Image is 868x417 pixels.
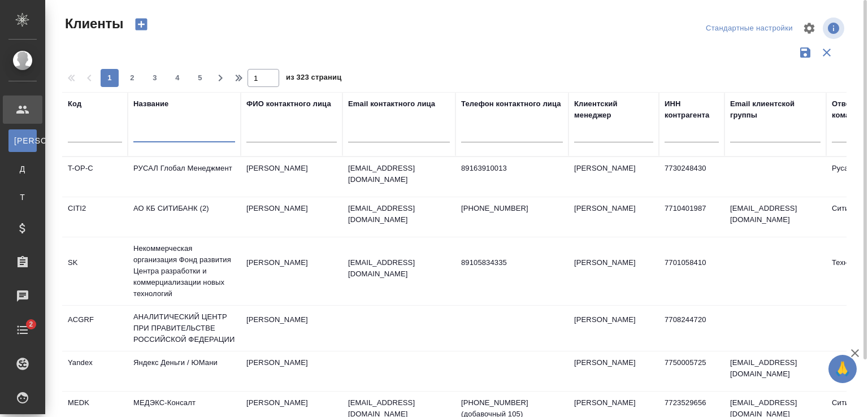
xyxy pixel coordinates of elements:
[348,203,450,225] p: [EMAIL_ADDRESS][DOMAIN_NAME]
[168,72,186,84] span: 4
[191,72,209,84] span: 5
[123,69,141,87] button: 2
[724,351,826,391] td: [EMAIL_ADDRESS][DOMAIN_NAME]
[348,163,450,185] p: [EMAIL_ADDRESS][DOMAIN_NAME]
[659,157,724,197] td: 7730248430
[62,309,128,348] td: ACGRF
[828,355,857,383] button: 🙏
[659,309,724,348] td: 7708244720
[14,135,31,146] span: [PERSON_NAME]
[241,251,342,291] td: [PERSON_NAME]
[62,351,128,391] td: Yandex
[62,251,128,291] td: SK
[133,98,168,110] div: Название
[168,69,186,87] button: 4
[128,157,241,197] td: РУСАЛ Глобал Менеджмент
[348,98,435,110] div: Email контактного лица
[703,20,796,37] div: split button
[833,357,852,381] span: 🙏
[461,257,563,268] p: 89105834335
[796,15,823,42] span: Настроить таблицу
[241,157,342,197] td: [PERSON_NAME]
[461,98,561,110] div: Телефон контактного лица
[659,351,724,391] td: 7750005725
[461,203,563,214] p: [PHONE_NUMBER]
[68,98,81,110] div: Код
[795,42,816,63] button: Сохранить фильтры
[191,69,209,87] button: 5
[730,98,821,121] div: Email клиентской группы
[128,197,241,237] td: АО КБ СИТИБАНК (2)
[246,98,331,110] div: ФИО контактного лица
[146,69,164,87] button: 3
[128,351,241,391] td: Яндекс Деньги / ЮМани
[724,197,826,237] td: [EMAIL_ADDRESS][DOMAIN_NAME]
[14,192,31,203] span: Т
[568,351,659,391] td: [PERSON_NAME]
[241,309,342,348] td: [PERSON_NAME]
[8,158,37,180] a: Д
[574,98,653,121] div: Клиентский менеджер
[62,197,128,237] td: CITI2
[8,129,37,152] a: [PERSON_NAME]
[3,316,42,344] a: 2
[62,15,123,33] span: Клиенты
[568,309,659,348] td: [PERSON_NAME]
[286,71,341,87] span: из 323 страниц
[568,251,659,291] td: [PERSON_NAME]
[123,72,141,84] span: 2
[128,237,241,305] td: Некоммерческая организация Фонд развития Центра разработки и коммерциализации новых технологий
[659,251,724,291] td: 7701058410
[241,197,342,237] td: [PERSON_NAME]
[128,15,155,34] button: Создать
[348,257,450,280] p: [EMAIL_ADDRESS][DOMAIN_NAME]
[568,157,659,197] td: [PERSON_NAME]
[22,319,40,330] span: 2
[241,351,342,391] td: [PERSON_NAME]
[14,163,31,175] span: Д
[146,72,164,84] span: 3
[62,157,128,197] td: T-OP-C
[461,163,563,174] p: 89163910013
[128,306,241,351] td: АНАЛИТИЧЕСКИЙ ЦЕНТР ПРИ ПРАВИТЕЛЬСТВЕ РОССИЙСКОЙ ФЕДЕРАЦИИ
[665,98,719,121] div: ИНН контрагента
[659,197,724,237] td: 7710401987
[8,186,37,208] a: Т
[823,18,847,39] span: Посмотреть информацию
[816,42,837,63] button: Сбросить фильтры
[568,197,659,237] td: [PERSON_NAME]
